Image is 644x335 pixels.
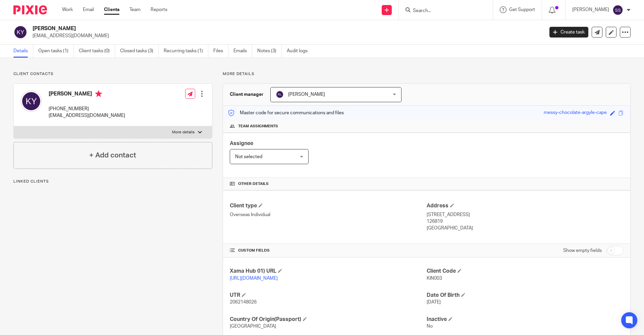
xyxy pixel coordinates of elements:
[79,45,115,58] a: Client tasks (0)
[13,71,212,77] p: Client contacts
[230,300,257,305] span: 2062148026
[427,202,624,209] h4: Address
[427,324,433,329] span: No
[427,300,441,305] span: [DATE]
[427,316,624,323] h4: Inactive
[33,32,539,39] p: [EMAIL_ADDRESS][DOMAIN_NAME]
[230,141,253,146] span: Assignee
[151,6,167,13] a: Reports
[95,90,102,97] i: Primary
[230,324,276,329] span: [GEOGRAPHIC_DATA]
[230,202,427,209] h4: Client type
[427,218,624,225] p: 126819
[563,247,602,254] label: Show empty fields
[13,5,47,14] img: Pixie
[544,109,607,117] div: messy-chocolate-argyle-cape
[228,110,344,116] p: Master code for secure communications and files
[427,225,624,231] p: [GEOGRAPHIC_DATA]
[257,45,282,58] a: Notes (3)
[62,6,73,13] a: Work
[89,150,136,160] h4: + Add contact
[572,6,609,13] p: [PERSON_NAME]
[230,91,264,98] h3: Client manager
[427,292,624,299] h4: Date Of Birth
[276,90,284,98] img: svg%3E
[235,154,262,159] span: Not selected
[38,45,74,58] a: Open tasks (1)
[230,316,427,323] h4: Country Of Origin(Passport)
[230,268,427,275] h4: Xama Hub 01) URL
[13,179,212,184] p: Linked clients
[427,268,624,275] h4: Client Code
[20,90,42,112] img: svg%3E
[230,211,427,218] p: Overseas Individual
[120,45,159,58] a: Closed tasks (3)
[13,45,33,58] a: Details
[509,7,535,12] span: Get Support
[83,6,94,13] a: Email
[213,45,228,58] a: Files
[427,211,624,218] p: [STREET_ADDRESS]
[129,6,141,13] a: Team
[172,130,195,135] p: More details
[412,8,473,14] input: Search
[33,25,438,32] h2: [PERSON_NAME]
[230,276,278,281] a: [URL][DOMAIN_NAME]
[233,45,252,58] a: Emails
[288,92,325,97] span: [PERSON_NAME]
[612,5,623,15] img: svg%3E
[230,292,427,299] h4: UTR
[223,71,631,77] p: More details
[549,27,588,38] a: Create task
[13,25,28,39] img: svg%3E
[164,45,208,58] a: Recurring tasks (1)
[238,181,269,187] span: Other details
[287,45,313,58] a: Audit logs
[49,106,125,112] p: [PHONE_NUMBER]
[230,248,427,253] h4: CUSTOM FIELDS
[49,112,125,119] p: [EMAIL_ADDRESS][DOMAIN_NAME]
[427,276,442,281] span: KIN003
[49,90,125,99] h4: [PERSON_NAME]
[104,6,119,13] a: Clients
[238,124,278,129] span: Team assignments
